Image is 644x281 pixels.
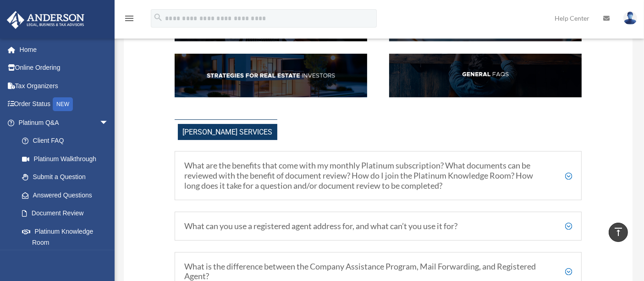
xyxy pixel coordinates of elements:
[613,226,624,237] i: vertical_align_top
[124,13,135,24] i: menu
[178,124,277,140] span: [PERSON_NAME] Services
[13,132,118,150] a: Client FAQ
[175,54,367,97] img: StratsRE_hdr
[53,97,73,111] div: NEW
[13,204,122,223] a: Document Review
[6,113,122,132] a: Platinum Q&Aarrow_drop_down
[6,40,122,59] a: Home
[623,11,637,25] img: User Pic
[124,16,135,24] a: menu
[609,223,628,242] a: vertical_align_top
[389,54,582,97] img: GenFAQ_hdr
[6,95,122,114] a: Order StatusNEW
[184,161,572,191] h5: What are the benefits that come with my monthly Platinum subscription? What documents can be revi...
[13,186,122,204] a: Answered Questions
[4,11,87,29] img: Anderson Advisors Platinum Portal
[99,113,118,132] span: arrow_drop_down
[6,77,122,95] a: Tax Organizers
[184,221,572,231] h5: What can you use a registered agent address for, and what can’t you use it for?
[13,168,122,186] a: Submit a Question
[13,150,122,168] a: Platinum Walkthrough
[6,59,122,77] a: Online Ordering
[153,12,163,22] i: search
[13,222,122,252] a: Platinum Knowledge Room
